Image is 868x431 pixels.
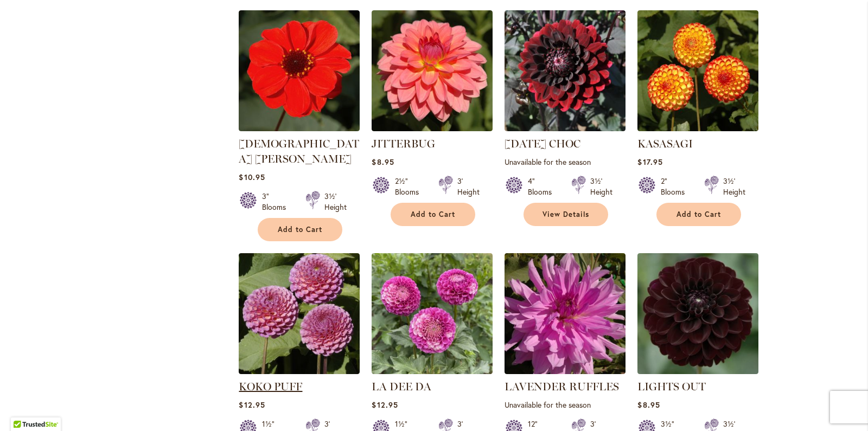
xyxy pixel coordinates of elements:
a: View Details [524,203,608,226]
div: 3½' Height [324,191,347,213]
span: Add to Cart [676,210,721,219]
span: Add to Cart [278,225,322,234]
a: LAVENDER RUFFLES [505,380,619,393]
a: JAPANESE BISHOP [239,123,360,133]
a: La Dee Da [372,366,493,376]
span: View Details [542,210,589,219]
a: JITTERBUG [372,123,493,133]
span: $10.95 [239,172,265,182]
span: $12.95 [239,400,265,410]
a: LA DEE DA [372,380,431,393]
a: LAVENDER RUFFLES [505,366,626,376]
span: $12.95 [372,400,398,410]
a: KOKO PUFF [239,380,302,393]
div: 3½' Height [723,176,745,197]
iframe: Launch Accessibility Center [8,393,39,423]
div: 2" Blooms [661,176,691,197]
img: LIGHTS OUT [637,253,758,374]
a: JITTERBUG [372,137,435,150]
p: Unavailable for the season [505,400,626,410]
img: JAPANESE BISHOP [239,10,360,131]
div: 3½' Height [590,176,612,197]
img: KARMA CHOC [505,10,626,131]
button: Add to Cart [258,218,342,241]
a: KASASAGI [637,123,758,133]
a: KOKO PUFF [239,366,360,376]
img: KOKO PUFF [239,253,360,374]
img: LAVENDER RUFFLES [505,253,626,374]
a: LIGHTS OUT [637,380,706,393]
div: 4" Blooms [528,176,558,197]
div: 3' Height [457,176,480,197]
button: Add to Cart [656,203,741,226]
a: KARMA CHOC [505,123,626,133]
span: $8.95 [372,157,394,167]
div: 2½" Blooms [395,176,425,197]
span: Add to Cart [411,210,455,219]
img: KASASAGI [637,10,758,131]
a: LIGHTS OUT [637,366,758,376]
img: JITTERBUG [372,10,493,131]
a: [DEMOGRAPHIC_DATA] [PERSON_NAME] [239,137,359,165]
p: Unavailable for the season [505,157,626,167]
button: Add to Cart [391,203,475,226]
span: $8.95 [637,400,660,410]
a: KASASAGI [637,137,693,150]
img: La Dee Da [372,253,493,374]
div: 3" Blooms [262,191,292,213]
a: [DATE] CHOC [505,137,580,150]
span: $17.95 [637,157,662,167]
